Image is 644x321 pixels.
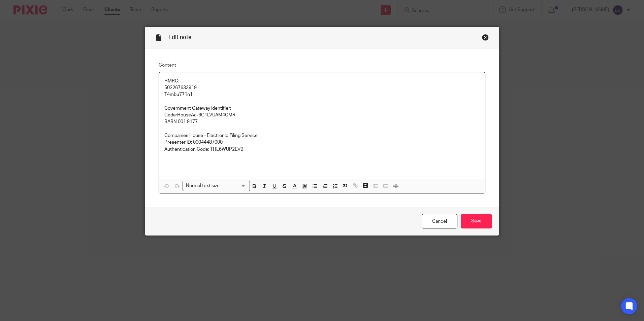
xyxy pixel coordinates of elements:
div: Search for option [183,181,250,191]
p: Authentication Code: THL6WUP2EVB [164,146,480,153]
label: Content [159,62,485,69]
p: Presenter ID: 00044487000 [164,139,480,146]
a: Cancel [422,214,457,228]
p: 502267633919 T4mbu771n1 [164,84,480,98]
div: Close this dialog window [482,34,489,41]
p: HMRC: [164,78,480,84]
input: Save [461,214,492,228]
span: Normal text size [184,182,221,189]
input: Search for option [222,182,246,189]
p: Companies House - Electronic Filing Service [164,132,480,139]
p: RARN 001 9177 [164,118,480,125]
p: Government Gateway Identifier: CedarHouseAc-6G1LVUAM4CMR [164,105,480,119]
span: Edit note [168,35,191,40]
